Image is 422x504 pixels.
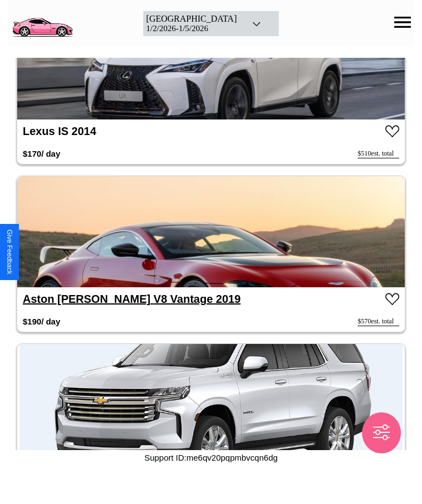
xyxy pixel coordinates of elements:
[358,149,399,158] div: $ 510 est. total
[146,24,237,33] div: 1 / 2 / 2026 - 1 / 5 / 2026
[8,6,76,39] img: logo
[6,229,13,275] div: Give Feedback
[23,293,240,305] a: Aston [PERSON_NAME] V8 Vantage 2019
[358,317,399,326] div: $ 570 est. total
[23,311,61,332] h3: $ 190 / day
[144,450,278,465] p: Support ID: me6qv20pqpmbvcqn6dg
[23,125,96,137] a: Lexus IS 2014
[23,143,61,164] h3: $ 170 / day
[146,14,237,24] div: [GEOGRAPHIC_DATA]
